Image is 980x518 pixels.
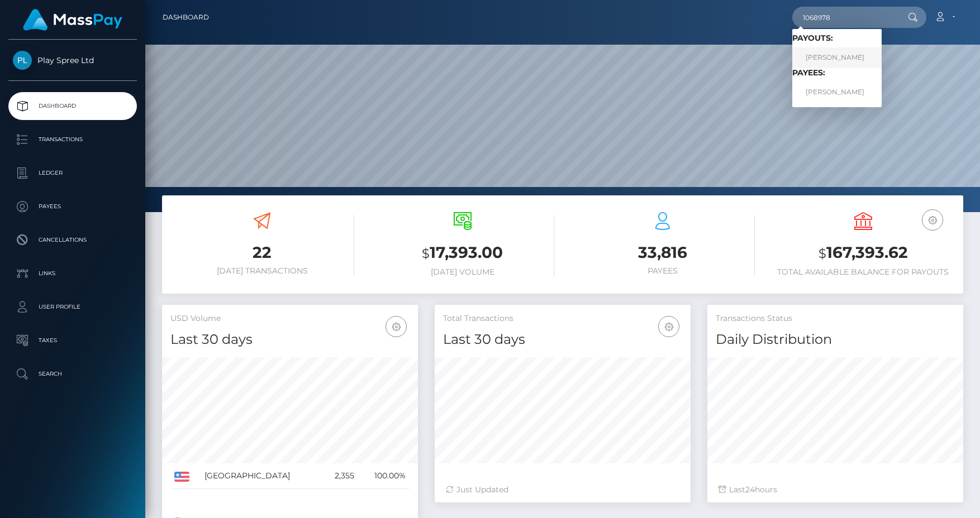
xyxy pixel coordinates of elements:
[8,159,137,187] a: Ledger
[13,299,132,315] p: User Profile
[163,6,209,29] a: Dashboard
[8,126,137,154] a: Transactions
[8,226,137,254] a: Cancellations
[13,366,132,382] p: Search
[170,242,354,263] h3: 22
[201,463,323,489] td: [GEOGRAPHIC_DATA]
[23,9,122,31] img: MassPay Logo
[8,193,137,220] a: Payees
[13,265,132,282] p: Links
[174,472,189,482] img: US.png
[170,313,410,324] h5: USD Volume
[170,330,410,349] h4: Last 30 days
[170,266,354,276] h6: [DATE] Transactions
[792,68,882,78] h6: Payees:
[792,82,882,103] a: [PERSON_NAME]
[322,463,358,489] td: 2,355
[716,330,955,349] h4: Daily Distribution
[13,332,132,349] p: Taxes
[371,242,555,265] h3: 17,393.00
[8,92,137,120] a: Dashboard
[358,463,410,489] td: 100.00%
[716,313,955,324] h5: Transactions Status
[571,242,755,263] h3: 33,816
[13,165,132,181] p: Ledger
[819,246,826,261] small: $
[8,55,137,65] span: Play Spree Ltd
[792,33,882,43] h6: Payouts:
[446,484,679,496] div: Just Updated
[8,360,137,388] a: Search
[792,7,897,28] input: Search...
[8,260,137,287] a: Links
[571,266,755,276] h6: Payees
[422,246,430,261] small: $
[719,484,952,496] div: Last hours
[443,330,682,349] h4: Last 30 days
[792,47,882,68] a: [PERSON_NAME]
[772,267,955,277] h6: Total Available Balance for Payouts
[8,327,137,354] a: Taxes
[772,242,955,265] h3: 167,393.62
[13,51,32,70] img: Play Spree Ltd
[13,232,132,248] p: Cancellations
[13,131,132,148] p: Transactions
[8,293,137,321] a: User Profile
[745,485,755,495] span: 24
[371,267,555,277] h6: [DATE] Volume
[13,198,132,215] p: Payees
[443,313,682,324] h5: Total Transactions
[13,98,132,114] p: Dashboard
